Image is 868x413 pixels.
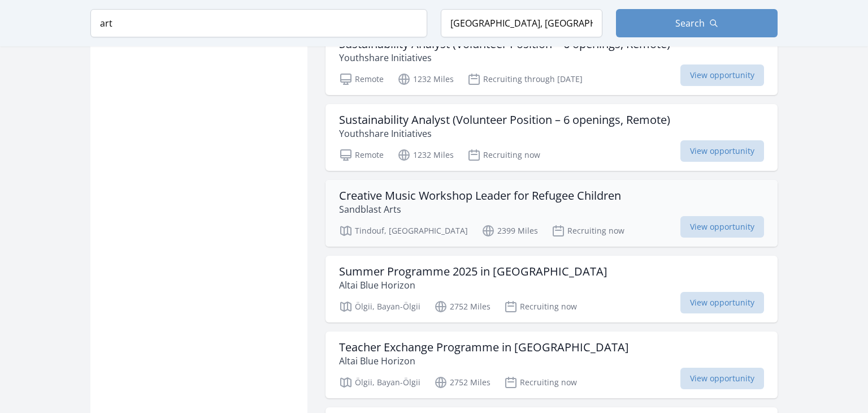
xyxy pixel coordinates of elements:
[339,224,468,238] p: Tindouf, [GEOGRAPHIC_DATA]
[434,376,491,389] p: 2752 Miles
[397,72,454,86] p: 1232 Miles
[680,64,764,86] span: View opportunity
[675,16,705,30] span: Search
[680,140,764,162] span: View opportunity
[504,300,577,313] p: Recruiting now
[680,368,764,389] span: View opportunity
[339,354,629,368] p: Altai Blue Horizon
[339,127,670,140] p: Youthshare Initiatives
[90,9,427,37] input: Keyword
[339,72,384,86] p: Remote
[325,104,778,171] a: Sustainability Analyst (Volunteer Position – 6 openings, Remote) Youthshare Initiatives Remote 12...
[680,216,764,238] span: View opportunity
[616,9,778,37] button: Search
[339,278,607,292] p: Altai Blue Horizon
[481,224,538,238] p: 2399 Miles
[339,376,420,389] p: Ölgii, Bayan-Ölgii
[504,376,577,389] p: Recruiting now
[339,113,670,127] h3: Sustainability Analyst (Volunteer Position – 6 openings, Remote)
[680,292,764,313] span: View opportunity
[325,256,778,322] a: Summer Programme 2025 in [GEOGRAPHIC_DATA] Altai Blue Horizon Ölgii, Bayan-Ölgii 2752 Miles Recru...
[552,224,624,238] p: Recruiting now
[339,51,670,64] p: Youthshare Initiatives
[441,9,602,37] input: Location
[339,203,621,216] p: Sandblast Arts
[325,180,778,247] a: Creative Music Workshop Leader for Refugee Children Sandblast Arts Tindouf, [GEOGRAPHIC_DATA] 239...
[339,189,621,203] h3: Creative Music Workshop Leader for Refugee Children
[339,265,607,278] h3: Summer Programme 2025 in [GEOGRAPHIC_DATA]
[434,300,491,313] p: 2752 Miles
[325,28,778,95] a: Sustainability Analyst (Volunteer Position – 6 openings, Remote) Youthshare Initiatives Remote 12...
[467,72,583,86] p: Recruiting through [DATE]
[339,37,670,51] h3: Sustainability Analyst (Volunteer Position – 6 openings, Remote)
[339,300,420,313] p: Ölgii, Bayan-Ölgii
[339,148,384,162] p: Remote
[467,148,540,162] p: Recruiting now
[325,332,778,398] a: Teacher Exchange Programme in [GEOGRAPHIC_DATA] Altai Blue Horizon Ölgii, Bayan-Ölgii 2752 Miles ...
[339,341,629,354] h3: Teacher Exchange Programme in [GEOGRAPHIC_DATA]
[397,148,454,162] p: 1232 Miles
